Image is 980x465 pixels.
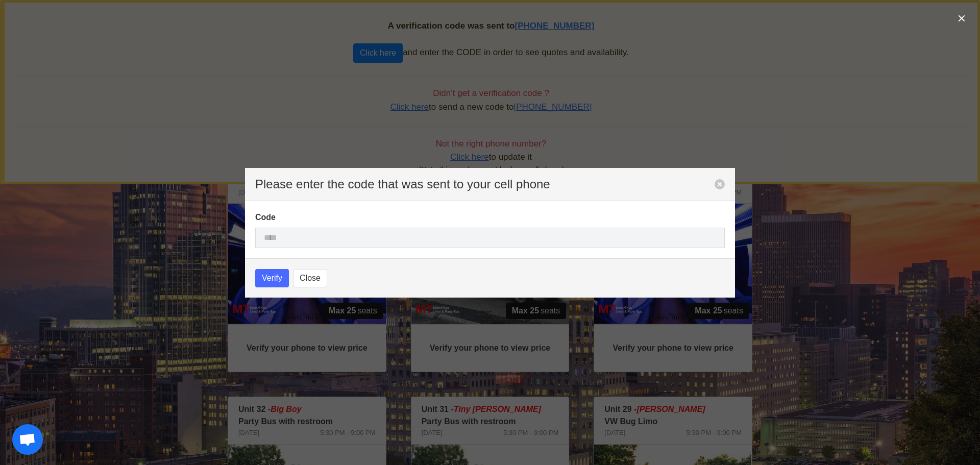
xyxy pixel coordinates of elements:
[12,424,43,455] a: Open chat
[255,178,715,190] p: Please enter the code that was sent to your cell phone
[262,272,282,284] span: Verify
[293,269,327,287] button: Close
[255,269,289,287] button: Verify
[255,211,725,224] label: Code
[300,272,321,284] span: Close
